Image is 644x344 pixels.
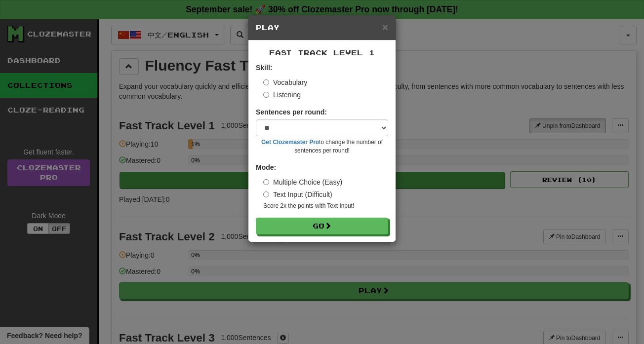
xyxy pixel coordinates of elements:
[263,77,307,87] label: Vocabulary
[256,107,327,117] label: Sentences per round:
[263,92,269,98] input: Listening
[263,177,342,187] label: Multiple Choice (Easy)
[263,79,269,85] input: Vocabulary
[256,138,388,155] small: to change the number of sentences per round!
[263,190,332,199] label: Text Input (Difficult)
[263,202,388,210] small: Score 2x the points with Text Input !
[263,191,269,197] input: Text Input (Difficult)
[256,23,388,33] h5: Play
[382,21,388,33] span: ×
[256,163,276,171] strong: Mode:
[263,179,269,185] input: Multiple Choice (Easy)
[269,48,375,57] span: Fast Track Level 1
[256,218,388,234] button: Go
[382,22,388,32] button: Close
[263,90,301,100] label: Listening
[261,139,319,146] a: Get Clozemaster Pro
[256,64,272,72] strong: Skill:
